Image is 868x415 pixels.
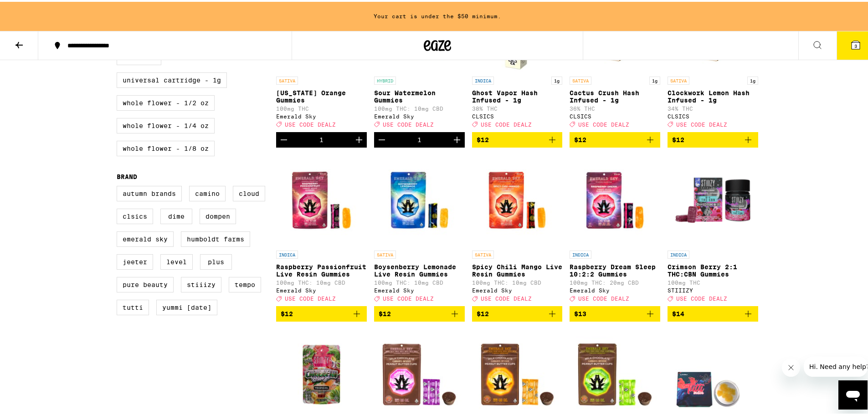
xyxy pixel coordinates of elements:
[574,308,586,316] span: $13
[570,112,660,118] div: CLSICS
[570,87,660,102] p: Cactus Crush Hash Infused - 1g
[276,130,292,146] button: Decrement
[747,75,758,83] p: 1g
[5,6,66,14] span: Hi. Need any help?
[374,278,465,284] p: 100mg THC: 10mg CBD
[379,308,391,316] span: $12
[472,87,563,102] p: Ghost Vapor Hash Infused - 1g
[578,120,629,126] span: USE CODE DEALZ
[189,184,226,200] label: Camino
[276,304,367,320] button: Add to bag
[374,153,465,304] a: Open page for Boysenberry Lemonade Live Resin Gummies from Emerald Sky
[200,207,236,222] label: Dompen
[570,104,660,110] p: 36% THC
[319,134,324,142] div: 1
[276,75,298,83] p: SATIVA
[181,230,250,245] label: Humboldt Farms
[117,93,215,109] label: Whole Flower - 1/2 oz
[472,286,563,292] div: Emerald Sky
[472,278,563,284] p: 100mg THC: 10mg CBD
[374,75,396,83] p: HYBRID
[472,104,563,110] p: 38% THC
[668,249,689,257] p: INDICA
[472,112,563,118] div: CLSICS
[156,298,217,313] label: Yummi [DATE]
[276,286,367,292] div: Emerald Sky
[374,87,465,102] p: Sour Watermelon Gummies
[481,120,532,126] span: USE CODE DEALZ
[578,294,629,300] span: USE CODE DEALZ
[668,112,758,118] div: CLSICS
[668,75,689,83] p: SATIVA
[570,286,660,292] div: Emerald Sky
[383,120,434,126] span: USE CODE DEALZ
[276,87,367,102] p: [US_STATE] Orange Gummies
[374,261,465,276] p: Boysenberry Lemonade Live Resin Gummies
[233,184,265,200] label: Cloud
[570,153,660,304] a: Open page for Raspberry Dream Sleep 10:2:2 Gummies from Emerald Sky
[276,104,367,110] p: 100mg THC
[472,130,563,146] button: Add to bag
[276,153,367,244] img: Emerald Sky - Raspberry Passionfruit Live Resin Gummies
[668,261,758,276] p: Crimson Berry 2:1 THC:CBN Gummies
[229,275,261,291] label: Tempo
[668,87,758,102] p: Clockwork Lemon Hash Infused - 1g
[285,294,336,300] span: USE CODE DEALZ
[668,153,758,304] a: Open page for Crimson Berry 2:1 THC:CBN Gummies from STIIIZY
[570,130,660,146] button: Add to bag
[276,153,367,304] a: Open page for Raspberry Passionfruit Live Resin Gummies from Emerald Sky
[160,252,193,268] label: LEVEL
[854,41,857,47] span: 3
[374,304,465,320] button: Add to bag
[570,278,660,284] p: 100mg THC: 20mg CBD
[477,134,489,142] span: $12
[117,207,153,222] label: CLSICS
[374,249,396,257] p: SATIVA
[276,249,298,257] p: INDICA
[374,130,390,146] button: Decrement
[676,294,727,300] span: USE CODE DEALZ
[383,294,434,300] span: USE CODE DEALZ
[374,153,465,244] img: Emerald Sky - Boysenberry Lemonade Live Resin Gummies
[570,153,660,244] img: Emerald Sky - Raspberry Dream Sleep 10:2:2 Gummies
[351,130,367,146] button: Increment
[668,304,758,320] button: Add to bag
[160,207,192,222] label: DIME
[472,304,563,320] button: Add to bag
[117,116,215,132] label: Whole Flower - 1/4 oz
[374,104,465,110] p: 100mg THC: 10mg CBD
[276,261,367,276] p: Raspberry Passionfruit Live Resin Gummies
[570,249,591,257] p: INDICA
[117,71,227,86] label: Universal Cartridge - 1g
[574,134,586,142] span: $12
[472,153,563,304] a: Open page for Spicy Chili Mango Live Resin Gummies from Emerald Sky
[477,308,489,316] span: $12
[782,357,800,375] iframe: Close message
[668,153,758,244] img: STIIIZY - Crimson Berry 2:1 THC:CBN Gummies
[668,278,758,284] p: 100mg THC
[472,261,563,276] p: Spicy Chili Mango Live Resin Gummies
[668,104,758,110] p: 34% THC
[276,112,367,118] div: Emerald Sky
[285,120,336,126] span: USE CODE DEALZ
[374,286,465,292] div: Emerald Sky
[117,230,174,245] label: Emerald Sky
[668,130,758,146] button: Add to bag
[374,112,465,118] div: Emerald Sky
[417,134,421,142] div: 1
[838,379,868,408] iframe: Button to launch messaging window
[200,252,232,268] label: PLUS
[117,171,137,179] legend: Brand
[117,298,149,313] label: Tutti
[117,139,215,154] label: Whole Flower - 1/8 oz
[570,304,660,320] button: Add to bag
[672,134,684,142] span: $12
[481,294,532,300] span: USE CODE DEALZ
[668,286,758,292] div: STIIIZY
[449,130,465,146] button: Increment
[472,75,494,83] p: INDICA
[181,275,221,291] label: STIIIZY
[804,355,868,375] iframe: Message from company
[472,249,494,257] p: SATIVA
[676,120,727,126] span: USE CODE DEALZ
